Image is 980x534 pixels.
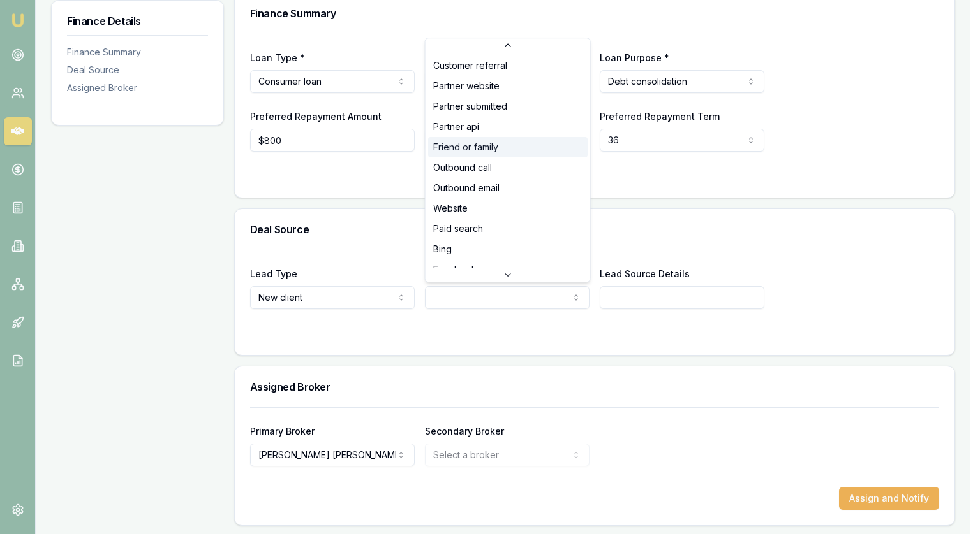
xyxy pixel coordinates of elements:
[433,59,507,72] span: Customer referral
[433,120,479,133] span: Partner api
[433,202,468,215] span: Website
[433,182,500,194] span: Outbound email
[433,80,500,92] span: Partner website
[433,161,492,174] span: Outbound call
[433,100,507,113] span: Partner submitted
[433,263,477,276] span: Facebook
[433,141,498,154] span: Friend or family
[433,222,483,235] span: Paid search
[433,243,452,256] span: Bing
